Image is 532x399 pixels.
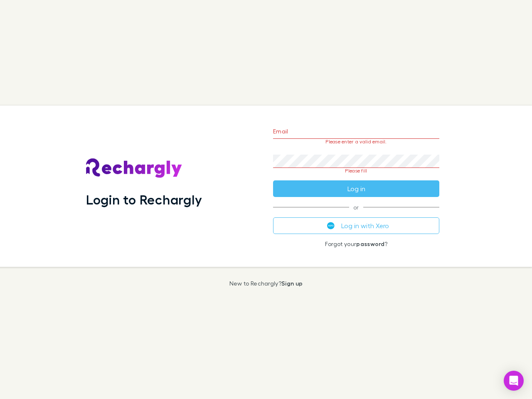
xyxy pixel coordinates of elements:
div: Open Intercom Messenger [504,371,524,391]
a: Sign up [281,280,303,287]
h1: Login to Rechargly [86,192,202,207]
p: Please enter a valid email. [273,139,439,145]
a: password [356,240,384,247]
button: Log in with Xero [273,217,439,234]
p: Please fill [273,168,439,174]
img: Xero's logo [327,222,335,229]
p: Forgot your ? [273,241,439,247]
p: New to Rechargly? [229,280,303,287]
img: Rechargly's Logo [86,158,182,178]
button: Log in [273,180,439,197]
span: or [273,207,439,207]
